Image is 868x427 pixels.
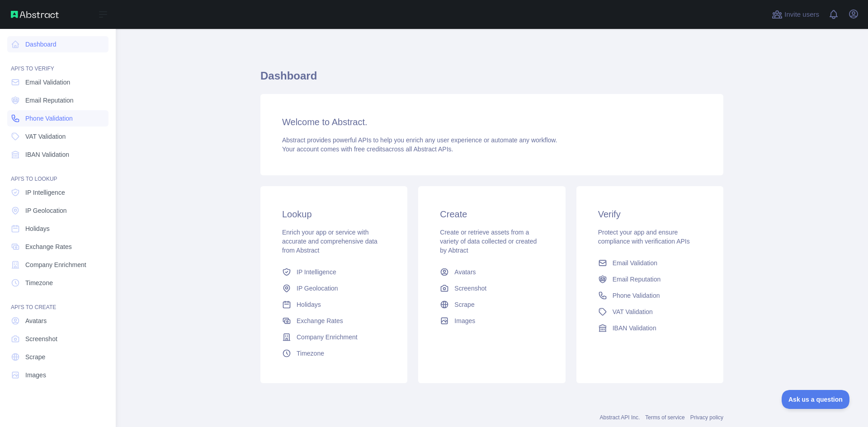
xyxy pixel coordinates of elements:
span: Your account comes with across all Abstract APIs. [282,145,453,153]
span: IP Geolocation [297,284,338,293]
span: Avatars [25,316,47,325]
span: Timezone [25,278,53,287]
a: Privacy policy [690,414,723,421]
a: IP Geolocation [278,280,389,296]
a: Dashboard [7,36,108,52]
div: API'S TO LOOKUP [7,164,108,183]
span: Create or retrieve assets from a variety of data collected or created by Abtract [440,229,537,254]
span: Scrape [454,300,474,309]
span: IP Intelligence [297,267,336,277]
span: Phone Validation [613,291,660,300]
a: Email Validation [7,74,108,90]
span: IBAN Validation [25,150,69,159]
span: Company Enrichment [297,333,358,342]
a: Company Enrichment [278,329,389,345]
span: Timezone [297,349,324,358]
a: IBAN Validation [594,320,705,336]
a: VAT Validation [594,304,705,320]
span: Images [454,316,475,325]
span: Enrich your app or service with accurate and comprehensive data from Abstract [282,229,377,254]
h1: Dashboard [260,69,723,90]
span: Protect your app and ensure compliance with verification APIs [598,229,690,245]
span: Exchange Rates [25,242,72,251]
div: API'S TO CREATE [7,293,108,311]
a: Avatars [436,264,547,280]
a: IP Intelligence [278,264,389,280]
span: Invite users [784,9,819,20]
span: Screenshot [25,334,57,343]
span: free credits [354,145,385,153]
a: Images [7,367,108,383]
a: Scrape [436,296,547,313]
a: Email Reputation [594,271,705,287]
a: IBAN Validation [7,146,108,163]
a: Scrape [7,349,108,365]
a: Terms of service [645,414,684,421]
span: Abstract provides powerful APIs to help you enrich any user experience or automate any workflow. [282,136,557,144]
a: Exchange Rates [278,313,389,329]
h3: Verify [598,208,702,221]
span: Email Validation [613,258,657,267]
a: Company Enrichment [7,257,108,273]
span: Exchange Rates [297,316,343,325]
a: Email Reputation [7,92,108,108]
span: Holidays [297,300,321,309]
button: Invite users [770,7,821,22]
span: Company Enrichment [25,260,86,269]
h3: Create [440,208,543,221]
a: Images [436,313,547,329]
span: Email Validation [25,78,70,87]
span: VAT Validation [613,307,653,316]
img: Abstract API [11,11,59,18]
span: Scrape [25,352,45,361]
a: Holidays [278,296,389,313]
h3: Welcome to Abstract. [282,116,702,128]
a: Email Validation [594,255,705,271]
span: Screenshot [454,284,486,293]
a: Screenshot [7,331,108,347]
a: IP Geolocation [7,202,108,219]
span: IP Geolocation [25,206,67,215]
span: Avatars [454,267,476,277]
div: API'S TO VERIFY [7,54,108,72]
span: IBAN Validation [613,324,656,333]
a: Exchange Rates [7,239,108,255]
a: Abstract API Inc. [600,414,640,421]
span: Holidays [25,224,50,233]
a: Phone Validation [7,110,108,127]
a: Holidays [7,221,108,237]
span: Email Reputation [613,275,661,284]
h3: Lookup [282,208,386,221]
span: IP Intelligence [25,188,65,197]
span: Images [25,371,46,380]
span: Phone Validation [25,114,73,123]
a: Timezone [7,275,108,291]
a: Phone Validation [594,287,705,304]
a: VAT Validation [7,128,108,145]
a: Timezone [278,345,389,361]
iframe: Toggle Customer Support [782,390,850,409]
a: Avatars [7,313,108,329]
a: IP Intelligence [7,184,108,201]
a: Screenshot [436,280,547,296]
span: Email Reputation [25,96,74,105]
span: VAT Validation [25,132,66,141]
